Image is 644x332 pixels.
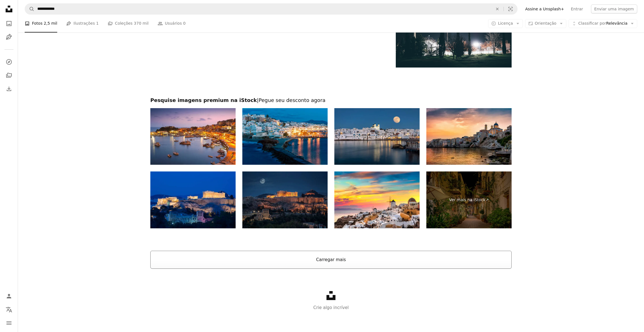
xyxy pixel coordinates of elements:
button: Carregar mais [150,251,512,269]
span: 370 mil [134,20,149,27]
img: Acrópole de noite com lua cheia, Grécia [242,171,328,228]
a: Ilustrações [3,31,15,43]
img: A Acrópole em Atenas, Grécia [150,171,236,228]
button: Orientação [525,19,566,28]
span: 0 [183,20,186,27]
button: Classificar porRelevância [569,19,637,28]
a: Entrar [567,4,586,13]
a: Coleções [3,70,15,81]
button: Pesquisa visual [504,4,517,14]
img: Lua cheia de agosto sobre a aldeia idílica de Naousa, Paros [334,108,420,165]
button: Idioma [3,304,15,315]
a: Início — Unsplash [3,3,15,16]
span: Orientação [535,21,556,25]
a: Coleções 370 mil [108,15,149,32]
img: Mikrolimano marina em Atenas. [150,108,236,165]
button: Licença [488,19,523,28]
span: 1 [96,20,99,27]
a: Fotos [3,18,15,29]
span: | Pegue seu desconto agora [257,97,325,103]
button: Enviar uma imagem [591,4,637,13]
span: Relevância [578,21,627,26]
button: Limpar [491,4,503,14]
a: Entrar / Cadastrar-se [3,291,15,302]
span: Licença [498,21,513,25]
a: Ilustrações 1 [66,15,99,32]
img: Naxos iluminada ao anoitecer, Cíclades, Grécia [242,108,328,165]
a: Explorar [3,56,15,68]
a: Ver mais na iStock↗ [426,171,512,228]
button: Pesquise na Unsplash [25,4,34,14]
h2: Pesquise imagens premium na iStock [150,97,512,104]
form: Pesquise conteúdo visual em todo o site [25,3,517,15]
span: Classificar por [578,21,606,25]
p: Crie algo incrível [18,304,644,311]
a: Assine a Unsplash+ [522,4,568,13]
img: Vista de Oia a vila mais bonita da ilha de Santorini [334,171,420,228]
img: A paisagem urbana da cidade de Ermoupolis durante o pôr do sol [426,108,512,165]
button: Menu [3,317,15,329]
a: Usuários 0 [158,15,186,32]
a: Histórico de downloads [3,83,15,94]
